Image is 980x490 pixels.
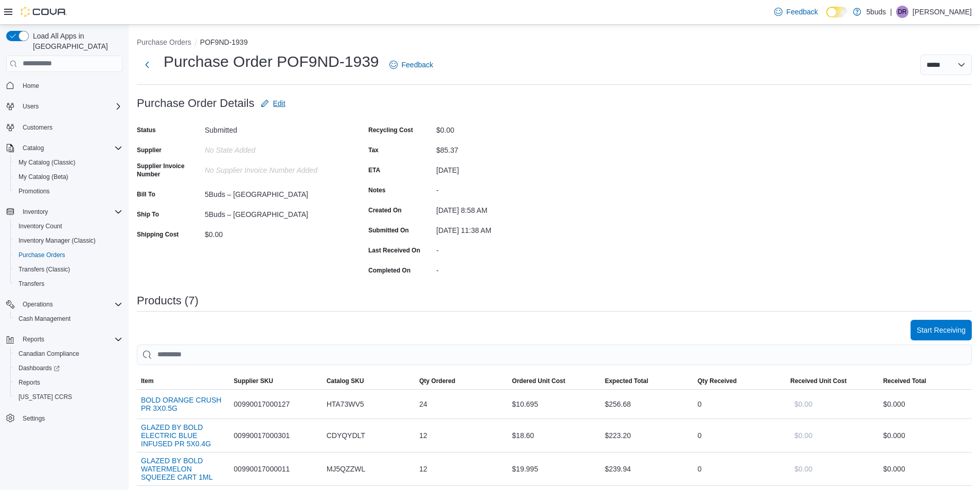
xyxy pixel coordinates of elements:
[14,220,66,232] a: Inventory Count
[883,429,968,442] div: $0.00 0
[205,206,343,219] div: 5Buds – [GEOGRAPHIC_DATA]
[23,144,44,152] span: Catalog
[883,398,968,410] div: $0.00 0
[14,156,80,169] a: My Catalog (Classic)
[698,377,737,385] span: Qty Received
[19,206,122,218] span: Inventory
[10,262,127,277] button: Transfers (Classic)
[19,393,72,401] span: [US_STATE] CCRS
[794,464,812,474] span: $0.00
[790,394,816,414] button: $0.00
[879,373,972,389] button: Received Total
[10,155,127,170] button: My Catalog (Classic)
[19,265,70,274] span: Transfers (Classic)
[23,102,39,111] span: Users
[14,220,122,232] span: Inventory Count
[327,377,364,385] span: Catalog SKU
[10,347,127,361] button: Canadian Compliance
[794,430,812,441] span: $0.00
[790,459,816,479] button: $0.00
[368,246,420,255] label: Last Received On
[368,186,385,194] label: Notes
[327,398,364,410] span: HTA73WV5
[402,60,433,70] span: Feedback
[419,377,455,385] span: Qty Ordered
[10,233,127,248] button: Inventory Manager (Classic)
[2,78,127,93] button: Home
[141,377,154,385] span: Item
[14,313,75,325] a: Cash Management
[415,394,508,414] div: 24
[917,325,966,335] span: Start Receiving
[234,398,290,410] span: 00990017000127
[14,391,76,403] a: [US_STATE] CCRS
[415,425,508,446] div: 12
[200,38,248,46] button: POF9ND-1939
[2,141,127,155] button: Catalog
[826,7,848,17] input: Dark Mode
[19,280,44,288] span: Transfers
[137,210,159,219] label: Ship To
[436,142,574,154] div: $85.37
[794,399,812,409] span: $0.00
[883,377,926,385] span: Received Total
[19,187,50,195] span: Promotions
[14,185,122,197] span: Promotions
[19,142,122,154] span: Catalog
[693,459,786,479] div: 0
[323,373,415,389] button: Catalog SKU
[14,171,122,183] span: My Catalog (Beta)
[14,234,122,247] span: Inventory Manager (Classic)
[19,364,60,372] span: Dashboards
[229,373,322,389] button: Supplier SKU
[141,396,225,412] button: BOLD ORANGE CRUSH PR 3X0.5G
[10,390,127,404] button: [US_STATE] CCRS
[21,7,67,17] img: Cova
[368,226,409,234] label: Submitted On
[14,362,64,374] a: Dashboards
[2,297,127,312] button: Operations
[19,173,68,181] span: My Catalog (Beta)
[14,263,74,276] a: Transfers (Classic)
[19,412,49,425] a: Settings
[790,425,816,446] button: $0.00
[693,425,786,446] div: 0
[368,126,413,134] label: Recycling Cost
[605,377,648,385] span: Expected Total
[23,335,44,343] span: Reports
[6,74,122,452] nav: Complex example
[257,93,290,114] button: Edit
[787,7,818,17] span: Feedback
[14,278,48,290] a: Transfers
[205,226,343,239] div: $0.00
[23,300,53,308] span: Operations
[890,6,892,18] p: |
[866,6,886,18] p: 5buds
[368,146,379,154] label: Tax
[436,202,574,214] div: [DATE] 8:58 AM
[19,251,65,259] span: Purchase Orders
[14,234,100,247] a: Inventory Manager (Classic)
[19,237,96,245] span: Inventory Manager (Classic)
[14,348,122,360] span: Canadian Compliance
[10,248,127,262] button: Purchase Orders
[10,361,127,375] a: Dashboards
[137,97,255,110] h3: Purchase Order Details
[234,429,290,442] span: 00990017000301
[786,373,879,389] button: Received Unit Cost
[2,205,127,219] button: Inventory
[137,37,972,49] nav: An example of EuiBreadcrumbs
[436,222,574,234] div: [DATE] 11:38 AM
[14,278,122,290] span: Transfers
[14,263,122,276] span: Transfers (Classic)
[19,333,122,346] span: Reports
[693,373,786,389] button: Qty Received
[2,99,127,114] button: Users
[2,410,127,425] button: Settings
[14,185,54,197] a: Promotions
[436,242,574,255] div: -
[14,156,122,169] span: My Catalog (Classic)
[436,122,574,134] div: $0.00
[19,315,70,323] span: Cash Management
[137,55,157,75] button: Next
